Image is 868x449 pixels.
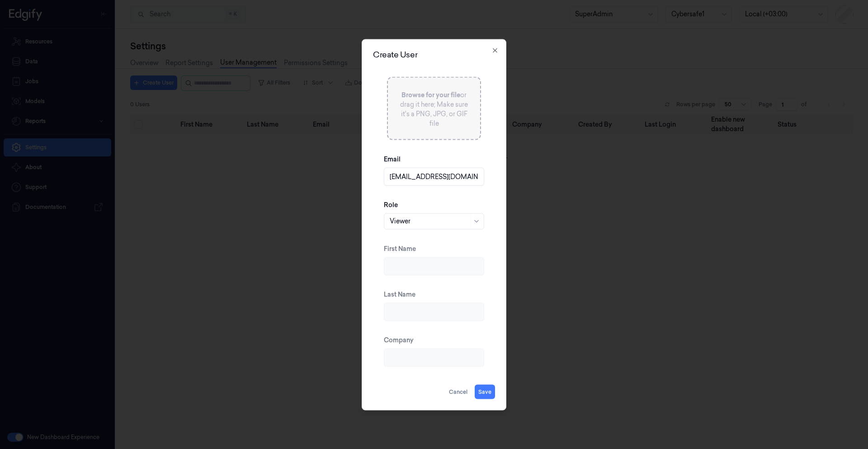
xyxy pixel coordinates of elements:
[384,335,414,344] label: Company
[475,384,495,399] button: Save
[373,50,495,58] h2: Create User
[384,289,415,298] label: Last Name
[399,90,469,128] p: or drag it here; Make sure it's a PNG, JPG, or GIF file
[401,90,460,99] span: Browse for your file
[384,200,398,209] label: Role
[384,244,416,253] label: First Name
[445,384,471,399] button: Cancel
[384,154,401,163] label: Email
